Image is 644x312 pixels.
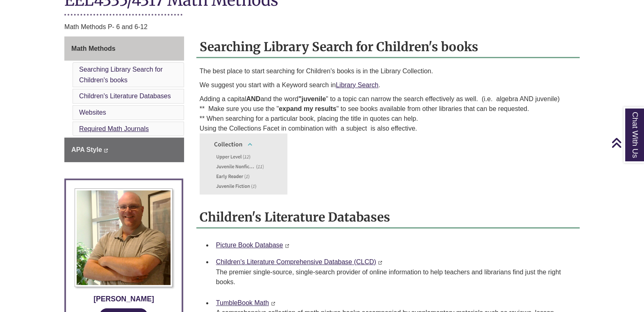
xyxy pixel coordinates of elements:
a: Math Methods [64,36,184,61]
p: The premier single-source, single-search provider of online information to help teachers and libr... [216,267,573,287]
p: We suggest you start with a Keyword search in . [200,80,576,90]
a: Searching Library Search for Children's books [79,66,163,84]
i: This link opens in a new window [271,302,275,305]
a: Library Search [336,81,378,88]
div: Guide Page Menu [64,36,184,162]
p: The best place to start searching for Children's books is in the Library Collection. [200,66,576,76]
i: This link opens in a new window [285,244,289,248]
img: Profile Photo [75,188,173,287]
strong: "juvenile [298,95,326,102]
i: This link opens in a new window [378,261,382,265]
span: APA Style [71,146,102,153]
strong: AND [246,95,261,102]
span: Math Methods [71,45,116,52]
h2: Children's Literature Databases [196,207,580,228]
a: Websites [79,109,106,116]
img: Collection Facet [200,133,287,194]
a: Required Math Journals [79,125,149,132]
a: APA Style [64,138,184,162]
a: Profile Photo [PERSON_NAME] [72,188,175,305]
span: Math Methods P- 6 and 6-12 [64,23,148,30]
a: TumbleBook Math [216,299,269,306]
a: Children's Literature Databases [79,93,171,99]
a: Back to Top [611,137,642,148]
strong: expand my results [279,105,337,112]
p: Adding a capital and the word " to a topic can narrow the search effectively as well. (i.e. algeb... [200,94,576,194]
div: [PERSON_NAME] [72,293,175,305]
a: Picture Book Database [216,242,283,249]
a: Children's Literature Comprehensive Database (CLCD) [216,258,376,265]
h2: Searching Library Search for Children's books [196,36,580,58]
i: This link opens in a new window [104,149,108,152]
